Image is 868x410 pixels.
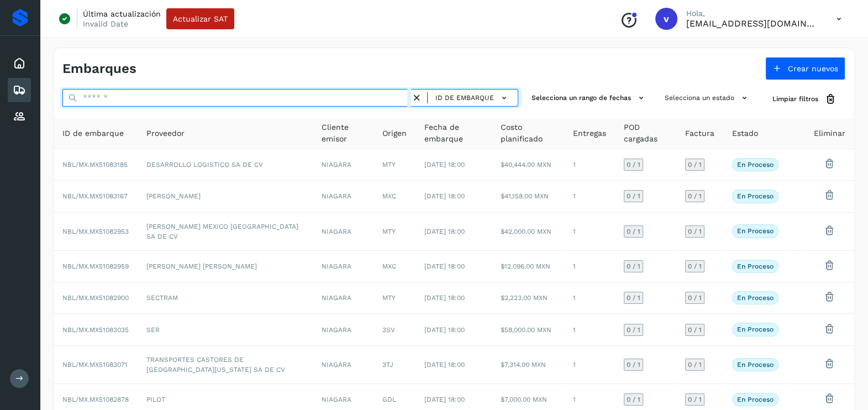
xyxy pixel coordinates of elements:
[62,396,129,403] span: NBL/MX.MX51082878
[732,128,758,139] span: Estado
[564,251,615,282] td: 1
[627,161,640,168] span: 0 / 1
[83,19,128,29] p: Invalid Date
[564,213,615,251] td: 1
[62,192,128,200] span: NBL/MX.MX51083167
[8,78,31,102] div: Embarques
[62,161,128,169] span: NBL/MX.MX51083185
[424,122,483,145] span: Fecha de embarque
[737,161,774,169] p: En proceso
[313,346,373,384] td: NIAGARA
[627,228,640,235] span: 0 / 1
[737,396,774,403] p: En proceso
[382,128,407,139] span: Origen
[627,193,640,199] span: 0 / 1
[62,128,124,139] span: ID de embarque
[660,89,755,107] button: Selecciona un estado
[138,251,313,282] td: [PERSON_NAME] [PERSON_NAME]
[527,89,651,107] button: Selecciona un rango de fechas
[737,227,774,235] p: En proceso
[688,295,702,301] span: 0 / 1
[492,314,564,345] td: $58,000.00 MXN
[624,122,667,145] span: POD cargadas
[424,192,465,200] span: [DATE] 18:00
[373,181,415,212] td: MXC
[627,295,640,301] span: 0 / 1
[62,294,129,302] span: NBL/MX.MX51082900
[688,193,702,199] span: 0 / 1
[138,181,313,212] td: [PERSON_NAME]
[435,93,494,103] span: ID de embarque
[564,181,615,212] td: 1
[688,361,702,368] span: 0 / 1
[373,346,415,384] td: 3TJ
[501,122,555,145] span: Costo planificado
[322,122,365,145] span: Cliente emisor
[138,213,313,251] td: [PERSON_NAME] MEXICO [GEOGRAPHIC_DATA] SA DE CV
[737,361,774,369] p: En proceso
[492,149,564,181] td: $40,444.00 MXN
[313,213,373,251] td: NIAGARA
[173,15,228,23] span: Actualizar SAT
[373,149,415,181] td: MTY
[62,326,129,334] span: NBL/MX.MX51083035
[373,251,415,282] td: MXC
[373,213,415,251] td: MTY
[564,314,615,345] td: 1
[424,361,465,369] span: [DATE] 18:00
[564,346,615,384] td: 1
[83,9,161,19] p: Última actualización
[492,346,564,384] td: $7,314.00 MXN
[62,61,136,77] h4: Embarques
[688,161,702,168] span: 0 / 1
[313,282,373,314] td: NIAGARA
[737,294,774,302] p: En proceso
[373,282,415,314] td: MTY
[8,104,31,129] div: Proveedores
[8,51,31,76] div: Inicio
[492,213,564,251] td: $42,000.00 MXN
[373,314,415,345] td: 3SV
[424,396,465,403] span: [DATE] 18:00
[138,314,313,345] td: SER
[627,327,640,333] span: 0 / 1
[138,282,313,314] td: SECTRAM
[424,262,465,270] span: [DATE] 18:00
[686,18,819,29] p: vaymartinez@niagarawater.com
[688,228,702,235] span: 0 / 1
[627,361,640,368] span: 0 / 1
[492,251,564,282] td: $12,096.00 MXN
[688,327,702,333] span: 0 / 1
[564,282,615,314] td: 1
[788,65,838,72] span: Crear nuevos
[313,181,373,212] td: NIAGARA
[313,149,373,181] td: NIAGARA
[166,8,234,29] button: Actualizar SAT
[765,57,845,80] button: Crear nuevos
[737,325,774,333] p: En proceso
[764,89,845,109] button: Limpiar filtros
[772,94,818,104] span: Limpiar filtros
[686,9,819,18] p: Hola,
[492,282,564,314] td: $2,223.00 MXN
[737,262,774,270] p: En proceso
[737,192,774,200] p: En proceso
[492,181,564,212] td: $41,158.00 MXN
[688,263,702,270] span: 0 / 1
[138,346,313,384] td: TRANSPORTES CASTORES DE [GEOGRAPHIC_DATA][US_STATE] SA DE CV
[627,396,640,403] span: 0 / 1
[313,314,373,345] td: NIAGARA
[564,149,615,181] td: 1
[432,90,513,106] button: ID de embarque
[424,326,465,334] span: [DATE] 18:00
[627,263,640,270] span: 0 / 1
[62,361,128,369] span: NBL/MX.MX51083071
[313,251,373,282] td: NIAGARA
[814,128,845,139] span: Eliminar
[685,128,714,139] span: Factura
[62,228,129,235] span: NBL/MX.MX51082953
[424,294,465,302] span: [DATE] 18:00
[138,149,313,181] td: DESARROLLO LOGISTICO SA DE CV
[688,396,702,403] span: 0 / 1
[424,228,465,235] span: [DATE] 18:00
